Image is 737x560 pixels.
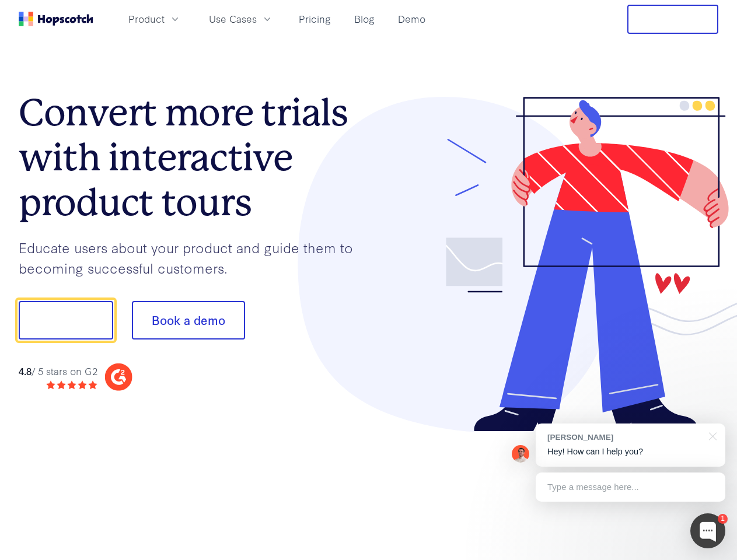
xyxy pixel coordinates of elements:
a: Blog [350,9,379,29]
span: Product [128,12,165,26]
button: Product [121,9,188,29]
button: Book a demo [132,301,245,339]
button: Use Cases [202,9,280,29]
a: Home [19,12,93,26]
button: Show me! [19,301,113,339]
a: Pricing [294,9,336,29]
p: Educate users about your product and guide them to becoming successful customers. [19,237,369,278]
button: Free Trial [627,5,718,34]
strong: 4.8 [19,364,32,377]
h1: Convert more trials with interactive product tours [19,90,369,225]
div: [PERSON_NAME] [547,432,702,443]
p: Hey! How can I help you? [547,446,714,458]
span: Use Cases [209,12,257,26]
div: Type a message here... [536,473,725,502]
div: / 5 stars on G2 [19,364,97,379]
img: Mark Spera [512,445,529,463]
div: 1 [718,514,728,524]
a: Demo [393,9,430,29]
